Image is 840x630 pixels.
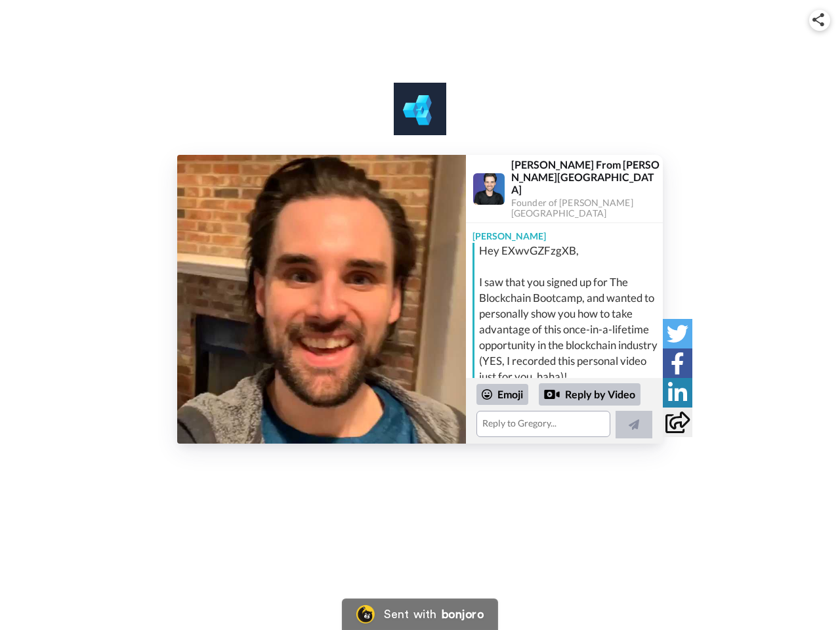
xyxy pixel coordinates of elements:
img: 538ef89b-c133-4814-934b-d39e540567ed-thumb.jpg [177,155,466,444]
div: [PERSON_NAME] [466,223,663,243]
img: logo [394,83,446,135]
div: Hey EXwvGZFzgXB, I saw that you signed up for The Blockchain Bootcamp, and wanted to personally s... [479,243,660,385]
div: Founder of [PERSON_NAME][GEOGRAPHIC_DATA] [511,198,662,220]
div: Emoji [476,384,528,405]
img: ic_share.svg [812,13,824,26]
div: [PERSON_NAME] From [PERSON_NAME][GEOGRAPHIC_DATA] [511,158,662,196]
img: Profile Image [473,173,505,205]
div: Reply by Video [544,387,560,402]
div: Reply by Video [539,383,640,406]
